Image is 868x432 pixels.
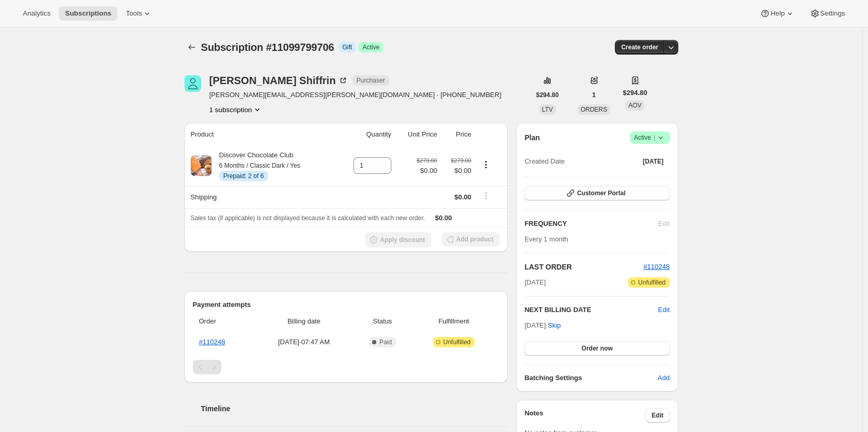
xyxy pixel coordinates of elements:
[524,277,546,288] span: [DATE]
[199,338,226,346] a: #110248
[394,123,440,146] th: Unit Price
[577,189,625,197] span: Customer Portal
[638,278,666,287] span: Unfulfilled
[417,157,437,164] small: $279.00
[120,6,159,21] button: Tools
[804,6,851,21] button: Settings
[337,123,394,146] th: Quantity
[362,43,379,51] span: Active
[17,6,57,21] button: Analytics
[643,262,670,272] button: #110248
[658,305,669,315] button: Edit
[257,316,351,327] span: Billing date
[185,123,338,146] th: Product
[219,162,300,169] small: 6 Months / Classic Dark / Yes
[451,157,471,164] small: $279.00
[623,88,647,98] span: $294.80
[209,75,348,86] div: [PERSON_NAME] Shiffrin
[581,106,607,113] span: ORDERS
[530,88,565,102] button: $294.80
[621,43,658,51] span: Create order
[223,172,264,180] span: Prepaid: 2 of 6
[212,150,300,181] div: Discover Chocolate Club
[615,40,664,55] button: Create order
[417,166,437,176] span: $0.00
[478,159,494,170] button: Product actions
[524,321,561,329] span: [DATE] ·
[586,88,602,102] button: 1
[524,305,658,315] h2: NEXT BILLING DATE
[542,317,567,334] button: Skip
[643,263,670,271] a: #110248
[582,344,613,353] span: Order now
[414,316,493,327] span: Fulfillment
[209,104,262,115] button: Product actions
[193,360,500,374] nav: Pagination
[357,316,408,327] span: Status
[524,156,564,167] span: Created Date
[191,214,425,222] span: Sales tax (if applicable) is not displayed because it is calculated with each new order.
[435,214,452,222] span: $0.00
[542,106,553,113] span: LTV
[191,155,212,176] img: product img
[637,154,670,169] button: [DATE]
[209,90,502,100] span: [PERSON_NAME][EMAIL_ADDRESS][PERSON_NAME][DOMAIN_NAME] · [PHONE_NUMBER]
[440,123,475,146] th: Price
[185,75,201,92] span: Carrie Shiffrin
[754,6,801,21] button: Help
[652,411,664,420] span: Edit
[443,166,471,176] span: $0.00
[524,186,669,200] button: Customer Portal
[634,132,666,143] span: Active
[643,157,664,166] span: [DATE]
[454,193,471,201] span: $0.00
[657,373,669,383] span: Add
[478,190,494,201] button: Shipping actions
[646,408,670,423] button: Edit
[23,9,50,18] span: Analytics
[628,102,641,109] span: AOV
[193,310,254,333] th: Order
[653,133,655,142] span: |
[524,341,669,356] button: Order now
[357,76,385,85] span: Purchaser
[193,300,500,310] h2: Payment attempts
[65,9,111,18] span: Subscriptions
[443,338,471,346] span: Unfulfilled
[185,40,199,55] button: Subscriptions
[524,408,646,423] h3: Notes
[820,9,845,18] span: Settings
[524,219,658,229] h2: FREQUENCY
[651,370,676,386] button: Add
[524,235,568,243] span: Every 1 month
[536,91,559,99] span: $294.80
[343,43,352,51] span: Gift
[201,42,334,53] span: Subscription #11099799706
[524,262,643,272] h2: LAST ORDER
[257,337,351,347] span: [DATE] · 07:47 AM
[524,132,540,143] h2: Plan
[185,185,338,208] th: Shipping
[524,373,657,383] h6: Batching Settings
[126,9,142,18] span: Tools
[548,320,561,331] span: Skip
[592,91,596,99] span: 1
[770,9,784,18] span: Help
[201,403,508,414] h2: Timeline
[379,338,392,346] span: Paid
[59,6,117,21] button: Subscriptions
